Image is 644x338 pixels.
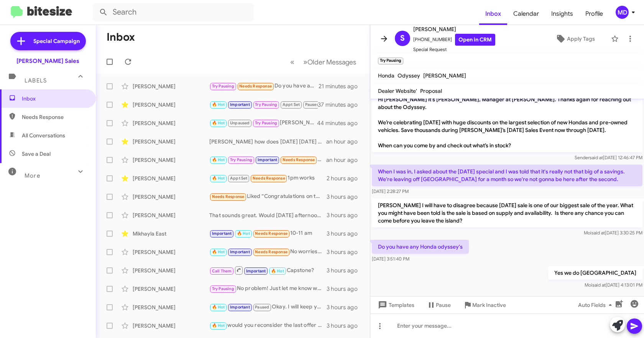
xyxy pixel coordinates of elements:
[133,193,209,201] div: [PERSON_NAME]
[230,176,248,181] span: Appt Set
[107,31,135,43] h1: Inbox
[133,248,209,256] div: [PERSON_NAME]
[16,57,79,65] div: [PERSON_NAME] Sales
[212,305,225,310] span: 🔥 Hot
[542,32,607,46] button: Apply Tags
[436,298,451,312] span: Pause
[327,285,364,293] div: 3 hours ago
[318,101,364,109] div: 37 minutes ago
[370,298,421,312] button: Templates
[209,82,319,91] div: Do you have any Honda odyssey's
[299,54,361,70] button: Next
[319,82,364,90] div: 21 minutes ago
[372,256,409,262] span: [DATE] 3:51:40 PM
[212,194,245,199] span: Needs Response
[230,102,250,107] span: Important
[423,72,466,79] span: [PERSON_NAME]
[286,54,299,70] button: Previous
[209,119,318,127] div: [PERSON_NAME] I can have someone pick you up and give you a ride
[327,303,364,311] div: 3 hours ago
[578,298,615,312] span: Auto Fields
[133,156,209,164] div: [PERSON_NAME]
[209,174,327,183] div: 1pm works
[372,240,469,254] p: Do you have any Honda odyssey's
[327,211,364,219] div: 3 hours ago
[255,305,269,310] span: Paused
[326,138,364,145] div: an hour ago
[212,84,234,89] span: Try Pausing
[209,321,327,330] div: would you reconsider the last offer we gave you when you?
[209,192,327,201] div: Liked “Congratulations on the new arrival! Whenever you're ready, feel free to reach out to us. W...
[378,87,417,94] span: Dealer Website'
[255,102,277,107] span: Try Pausing
[327,267,364,274] div: 3 hours ago
[22,113,87,121] span: Needs Response
[545,3,579,25] a: Insights
[230,305,250,310] span: Important
[584,230,642,236] span: Moi [DATE] 3:30:25 PM
[33,37,80,45] span: Special Campaign
[230,249,250,254] span: Important
[378,72,394,79] span: Honda
[327,230,364,237] div: 3 hours ago
[327,248,364,256] div: 3 hours ago
[372,92,642,152] p: Hi [PERSON_NAME] it's [PERSON_NAME], Manager at [PERSON_NAME]. Thanks again for reaching out abou...
[230,120,250,125] span: Unpaused
[572,298,621,312] button: Auto Fields
[209,284,327,293] div: No problem! Just let me know when you’re ready to schedule a visit. Looking forward to it!
[548,266,642,280] p: Yes we do [GEOGRAPHIC_DATA]
[372,165,642,186] p: When I was in, I asked about the [DATE] special and I was told that it's really not that big of a...
[133,322,209,330] div: [PERSON_NAME]
[246,269,266,274] span: Important
[133,230,209,237] div: Mikhayla East
[255,249,287,254] span: Needs Response
[255,120,277,125] span: Try Pausing
[25,172,40,179] span: More
[579,3,609,25] a: Profile
[209,229,327,238] div: 10-11 am
[398,72,420,79] span: Odyssey
[133,303,209,311] div: [PERSON_NAME]
[327,322,364,330] div: 3 hours ago
[378,58,403,64] small: Try Pausing
[212,323,225,328] span: 🔥 Hot
[283,102,300,107] span: Appt Set
[507,3,545,25] a: Calendar
[286,54,361,70] nav: Page navigation example
[209,265,327,275] div: Capstone?
[209,138,326,145] div: [PERSON_NAME] how does [DATE] [DATE] at 12:30 pm soound?
[592,282,606,288] span: said at
[585,282,642,288] span: Moi [DATE] 4:13:01 PM
[209,155,326,164] div: Ok. Thank you so much!
[22,132,65,139] span: All Conversations
[133,285,209,293] div: [PERSON_NAME]
[421,298,457,312] button: Pause
[212,231,232,236] span: Important
[590,155,603,160] span: said at
[133,267,209,274] div: [PERSON_NAME]
[413,25,495,34] span: [PERSON_NAME]
[479,3,507,25] a: Inbox
[239,84,272,89] span: Needs Response
[327,175,364,182] div: 2 hours ago
[93,3,254,21] input: Search
[209,211,327,219] div: That sounds great. Would [DATE] afternoon or [DATE] afternoon be better?
[326,156,364,164] div: an hour ago
[609,6,636,19] button: MD
[212,157,225,162] span: 🔥 Hot
[455,34,495,46] a: Open in CRM
[133,101,209,109] div: [PERSON_NAME]
[230,157,252,162] span: Try Pausing
[25,77,47,84] span: Labels
[133,138,209,145] div: [PERSON_NAME]
[616,6,629,19] div: MD
[372,198,642,228] p: [PERSON_NAME] I will have to disagree because [DATE] sale is one of our biggest sale of the year....
[212,249,225,254] span: 🔥 Hot
[413,34,495,46] span: [PHONE_NUMBER]
[253,176,285,181] span: Needs Response
[133,82,209,90] div: [PERSON_NAME]
[567,32,595,46] span: Apply Tags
